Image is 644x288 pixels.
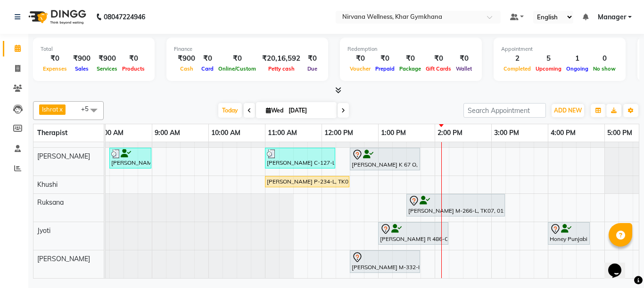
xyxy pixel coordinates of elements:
span: No show [591,65,618,72]
div: 1 [564,53,591,64]
span: Wallet [454,65,474,72]
div: [PERSON_NAME] M-332-L, TK05, 12:30 PM-01:45 PM, Swedish / Aroma / Deep tissue- 60 min [351,252,419,272]
a: 5:00 PM [605,126,635,140]
span: Voucher [347,65,373,72]
img: logo [24,4,89,30]
a: 4:00 PM [548,126,578,140]
a: 10:00 AM [209,126,243,140]
div: ₹0 [304,53,321,64]
div: Appointment [501,45,618,53]
span: Khushi [37,180,58,189]
div: ₹0 [397,53,423,64]
div: [PERSON_NAME] R 486-O, TK02, 01:00 PM-02:15 PM, Swedish / Aroma / Deep tissue- 60 min [379,224,447,243]
iframe: chat widget [604,250,635,279]
button: ADD NEW [552,104,584,117]
a: 9:00 AM [152,126,182,140]
a: x [58,105,63,113]
input: 2025-09-03 [286,104,333,118]
span: Due [305,65,320,72]
a: 8:00 AM [96,126,126,140]
div: ₹0 [199,53,216,64]
div: Total [41,45,147,53]
div: [PERSON_NAME] A 77 L, TK04, 08:15 AM-09:00 AM, Head Neck & Shoulder [110,149,150,167]
span: Wed [264,107,286,114]
div: ₹0 [347,53,373,64]
div: ₹900 [69,53,94,64]
span: Ishrat [42,105,58,113]
div: Redemption [347,45,474,53]
a: 11:00 AM [265,126,299,140]
span: Ishrat [37,134,55,143]
span: Prepaid [373,65,397,72]
div: ₹0 [216,53,258,64]
span: Sales [73,65,91,72]
a: 1:00 PM [379,126,408,140]
span: Online/Custom [216,65,258,72]
span: Cash [178,65,196,72]
span: Completed [501,65,533,72]
div: ₹900 [174,53,199,64]
span: Ongoing [564,65,591,72]
div: ₹0 [454,53,474,64]
div: 0 [591,53,618,64]
div: ₹900 [94,53,120,64]
span: +5 [81,105,96,112]
div: [PERSON_NAME] M-266-L, TK07, 01:30 PM-03:15 PM, Swedish / Aroma / Deep tissue- 90 min [407,195,504,215]
span: Expenses [41,65,69,72]
input: Search Appointment [463,103,546,118]
div: 2 [501,53,533,64]
span: [PERSON_NAME] [37,255,90,263]
a: 2:00 PM [435,126,465,140]
a: 3:00 PM [492,126,521,140]
div: ₹0 [41,53,69,64]
div: ₹0 [373,53,397,64]
div: ₹20,16,592 [258,53,304,64]
span: Gift Cards [423,65,454,72]
b: 08047224946 [104,4,145,30]
div: ₹0 [120,53,147,64]
span: Petty cash [266,65,297,72]
div: ₹0 [423,53,454,64]
div: 5 [533,53,564,64]
div: Honey Punjabi P-641-O, TK06, 04:00 PM-04:45 PM, Head Neck & Shoulder [549,224,589,243]
span: Card [199,65,216,72]
div: [PERSON_NAME] C-127-L, TK08, 11:00 AM-12:15 PM, Swedish / Aroma / Deep tissue- 60 min [266,149,334,167]
span: Jyoti [37,226,50,235]
a: 12:00 PM [322,126,355,140]
div: Finance [174,45,321,53]
span: Services [94,65,120,72]
span: Products [120,65,147,72]
span: Therapist [37,128,67,137]
span: Package [397,65,423,72]
div: [PERSON_NAME] K 67 O, TK01, 12:30 PM-01:45 PM, Swedish / Aroma / Deep tissue- 60 min [351,149,419,169]
div: [PERSON_NAME] P-234-L, TK03, 11:00 AM-12:30 PM, Combo Offer Menicure+Pedicure [266,177,348,186]
span: Ruksana [37,198,64,207]
span: Upcoming [533,65,564,72]
span: Manager [598,12,626,22]
span: ADD NEW [554,107,582,114]
span: Today [218,103,242,118]
span: [PERSON_NAME] [37,152,90,160]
